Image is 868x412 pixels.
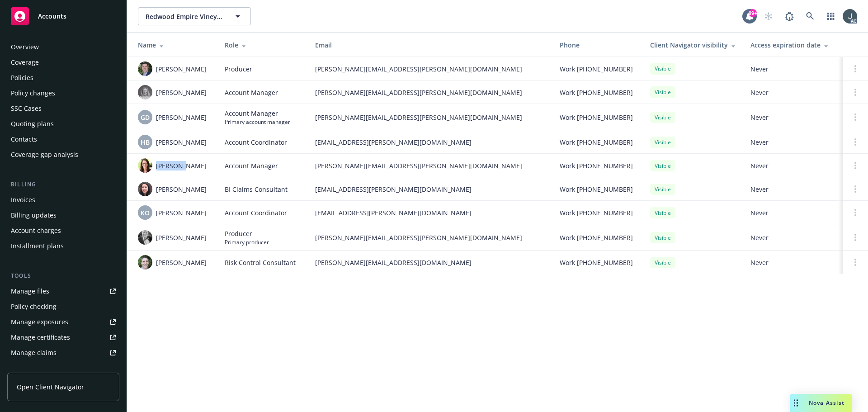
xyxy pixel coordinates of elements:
[750,40,835,50] div: Access expiration date
[11,40,39,54] div: Overview
[7,132,119,147] a: Contacts
[7,147,119,162] a: Coverage gap analysis
[11,361,53,375] div: Manage BORs
[138,182,152,196] img: photo
[560,161,633,170] span: Work [PHONE_NUMBER]
[7,271,119,280] div: Tools
[780,7,798,25] a: Report a Bug
[11,132,37,147] div: Contacts
[315,208,545,218] span: [EMAIL_ADDRESS][PERSON_NAME][DOMAIN_NAME]
[138,230,152,245] img: photo
[7,71,119,85] a: Policies
[11,315,68,329] div: Manage exposures
[11,208,57,223] div: Billing updates
[315,161,545,170] span: [PERSON_NAME][EMAIL_ADDRESS][PERSON_NAME][DOMAIN_NAME]
[7,193,119,207] a: Invoices
[156,208,207,218] span: [PERSON_NAME]
[560,258,633,267] span: Work [PHONE_NUMBER]
[7,330,119,345] a: Manage certificates
[225,64,252,74] span: Producer
[315,88,545,97] span: [PERSON_NAME][EMAIL_ADDRESS][PERSON_NAME][DOMAIN_NAME]
[11,117,54,131] div: Quoting plans
[650,160,675,171] div: Visible
[138,255,152,270] img: photo
[315,233,545,242] span: [PERSON_NAME][EMAIL_ADDRESS][PERSON_NAME][DOMAIN_NAME]
[138,40,210,50] div: Name
[156,258,207,267] span: [PERSON_NAME]
[7,117,119,131] a: Quoting plans
[315,258,545,267] span: [PERSON_NAME][EMAIL_ADDRESS][DOMAIN_NAME]
[11,193,35,207] div: Invoices
[560,113,633,122] span: Work [PHONE_NUMBER]
[156,161,207,170] span: [PERSON_NAME]
[7,180,119,189] div: Billing
[11,86,55,100] div: Policy changes
[11,239,64,253] div: Installment plans
[809,399,844,407] span: Nova Assist
[7,299,119,314] a: Policy checking
[315,64,545,74] span: [PERSON_NAME][EMAIL_ADDRESS][PERSON_NAME][DOMAIN_NAME]
[225,229,269,238] span: Producer
[822,7,840,25] a: Switch app
[156,88,207,97] span: [PERSON_NAME]
[138,7,251,25] button: Redwood Empire Vineyard Management, Inc.
[750,137,835,147] span: Never
[650,40,736,50] div: Client Navigator visibility
[650,86,675,98] div: Visible
[315,137,545,147] span: [EMAIL_ADDRESS][PERSON_NAME][DOMAIN_NAME]
[560,233,633,242] span: Work [PHONE_NUMBER]
[11,223,61,238] div: Account charges
[7,315,119,329] a: Manage exposures
[650,137,675,148] div: Visible
[560,137,633,147] span: Work [PHONE_NUMBER]
[7,4,119,29] a: Accounts
[7,223,119,238] a: Account charges
[11,55,39,70] div: Coverage
[650,184,675,195] div: Visible
[7,284,119,298] a: Manage files
[11,71,33,85] div: Policies
[7,361,119,375] a: Manage BORs
[7,208,119,223] a: Billing updates
[225,238,269,246] span: Primary producer
[225,137,287,147] span: Account Coordinator
[650,63,675,74] div: Visible
[749,9,757,17] div: 99+
[141,208,150,218] span: KO
[759,7,778,25] a: Start snowing
[750,208,835,218] span: Never
[141,113,150,122] span: GD
[225,161,278,170] span: Account Manager
[138,158,152,173] img: photo
[7,40,119,54] a: Overview
[650,257,675,268] div: Visible
[11,346,57,360] div: Manage claims
[156,233,207,242] span: [PERSON_NAME]
[790,394,852,412] button: Nova Assist
[750,258,835,267] span: Never
[650,232,675,243] div: Visible
[750,185,835,194] span: Never
[225,40,301,50] div: Role
[11,284,49,298] div: Manage files
[750,64,835,74] span: Never
[141,137,150,147] span: HB
[225,185,288,194] span: BI Claims Consultant
[11,147,78,162] div: Coverage gap analysis
[750,161,835,170] span: Never
[750,233,835,242] span: Never
[11,299,57,314] div: Policy checking
[315,185,545,194] span: [EMAIL_ADDRESS][PERSON_NAME][DOMAIN_NAME]
[7,239,119,253] a: Installment plans
[750,113,835,122] span: Never
[560,40,636,50] div: Phone
[138,85,152,99] img: photo
[750,88,835,97] span: Never
[315,113,545,122] span: [PERSON_NAME][EMAIL_ADDRESS][PERSON_NAME][DOMAIN_NAME]
[11,101,42,116] div: SSC Cases
[7,55,119,70] a: Coverage
[225,118,290,126] span: Primary account manager
[560,88,633,97] span: Work [PHONE_NUMBER]
[650,112,675,123] div: Visible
